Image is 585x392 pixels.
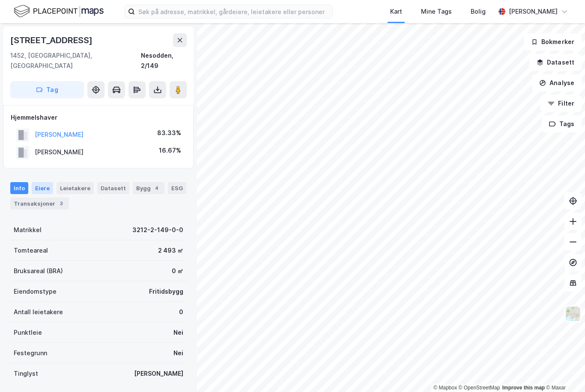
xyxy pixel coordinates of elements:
[132,225,183,235] div: 3212-2-149-0-0
[135,5,332,18] input: Søk på adresse, matrikkel, gårdeiere, leietakere eller personer
[542,115,582,133] button: Tags
[14,225,42,235] div: Matrikkel
[10,197,69,209] div: Transaksjoner
[471,6,486,17] div: Bolig
[565,306,581,322] img: Z
[10,81,84,98] button: Tag
[540,95,582,112] button: Filter
[10,50,141,71] div: 1452, [GEOGRAPHIC_DATA], [GEOGRAPHIC_DATA]
[134,368,183,379] div: [PERSON_NAME]
[57,182,94,194] div: Leietakere
[459,385,500,391] a: OpenStreetMap
[152,184,161,192] div: 4
[141,50,187,71] div: Nesodden, 2/149
[14,4,104,19] img: logo.f888ab2527a4732fd821a326f86c7f29.svg
[529,54,582,71] button: Datasett
[158,245,183,256] div: 2 493 ㎡
[10,33,94,47] div: [STREET_ADDRESS]
[173,348,183,358] div: Nei
[14,348,47,358] div: Festegrunn
[157,128,181,138] div: 83.33%
[542,351,585,392] div: Kontrollprogram for chat
[179,307,183,317] div: 0
[133,182,164,194] div: Bygg
[35,147,84,157] div: [PERSON_NAME]
[509,6,558,17] div: [PERSON_NAME]
[97,182,129,194] div: Datasett
[532,74,582,91] button: Analyse
[524,33,582,50] button: Bokmerker
[421,6,452,17] div: Mine Tags
[57,199,66,208] div: 3
[172,266,183,276] div: 0 ㎡
[14,266,63,276] div: Bruksareal (BRA)
[32,182,53,194] div: Eiere
[390,6,402,17] div: Kart
[159,145,181,156] div: 16.67%
[14,327,42,338] div: Punktleie
[149,286,183,297] div: Fritidsbygg
[168,182,186,194] div: ESG
[14,307,63,317] div: Antall leietakere
[14,245,48,256] div: Tomteareal
[502,385,545,391] a: Improve this map
[14,368,38,379] div: Tinglyst
[14,286,57,297] div: Eiendomstype
[10,182,28,194] div: Info
[433,385,457,391] a: Mapbox
[11,112,186,123] div: Hjemmelshaver
[173,327,183,338] div: Nei
[542,351,585,392] iframe: Chat Widget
